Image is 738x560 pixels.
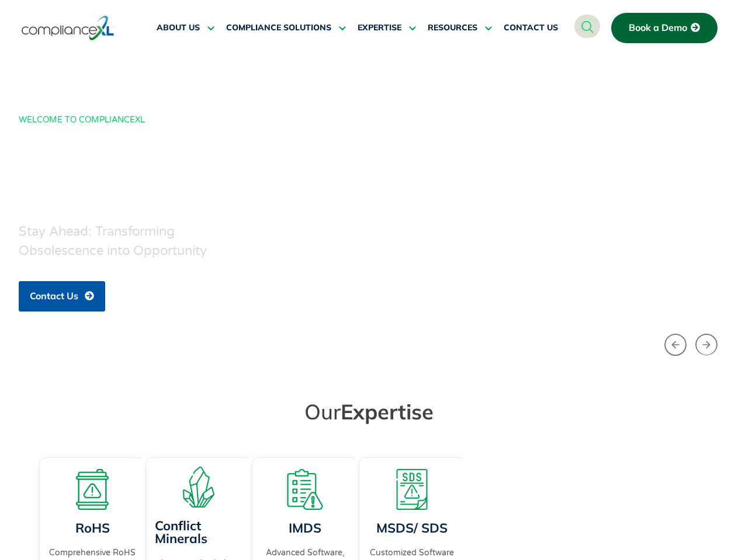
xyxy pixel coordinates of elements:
img: A representation of minerals [178,467,219,508]
span: COMPLIANCE SOLUTIONS [226,23,331,33]
span: Book a Demo [629,23,687,33]
span: ABOUT US [157,23,200,33]
span: RESOURCES [428,23,477,33]
a: Contact Us [19,281,105,311]
img: logo-one.svg [22,15,115,41]
a: COMPLIANCE SOLUTIONS [226,14,346,42]
h2: Our [42,398,697,425]
a: MSDS/ SDS [376,520,448,536]
a: RESOURCES [428,14,492,42]
a: Conflict Minerals [155,517,207,547]
span: Obsolescence [19,173,279,213]
a: IMDS [289,520,321,536]
a: CONTACT US [504,14,558,42]
div: WELCOME TO COMPLIANCEXL [19,116,716,125]
a: ABOUT US [157,14,214,42]
span: Contact Us [30,291,78,302]
img: A board with a warning sign [72,469,113,510]
div: Stay Ahead: Transforming Obsolescence into Opportunity [19,222,215,261]
span: ─── [154,115,171,125]
span: EXPERTISE [358,23,401,33]
span: Expertise [341,398,434,425]
a: RoHS [75,520,109,536]
img: A warning board with SDS displaying [391,469,432,510]
span: CONTACT US [504,23,558,33]
a: EXPERTISE [358,14,416,42]
a: navsearch-button [574,15,600,38]
img: A list board with a warning [285,469,325,510]
a: Book a Demo [611,13,718,43]
h1: Parts [19,134,720,213]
